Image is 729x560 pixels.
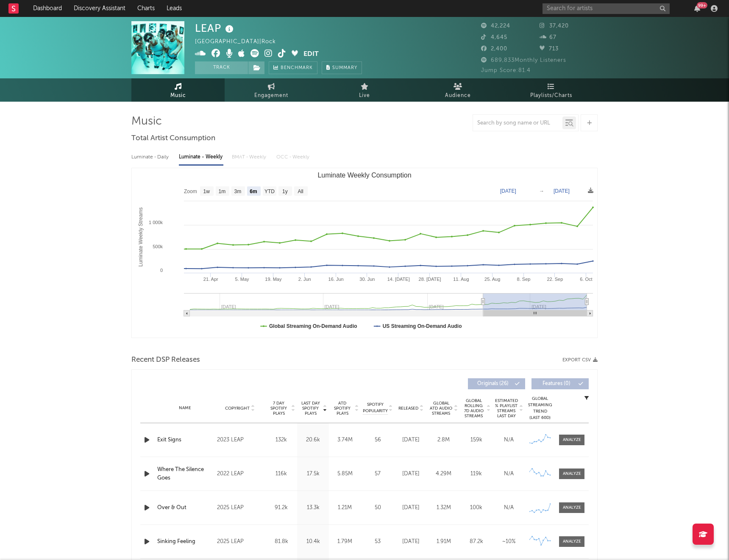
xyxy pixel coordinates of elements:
span: 67 [540,35,556,40]
div: ~ 10 % [495,538,523,546]
span: Playlists/Charts [530,91,572,101]
div: 4.29M [429,470,458,478]
span: 2,400 [481,46,507,52]
text: 11. Aug [453,277,469,282]
a: Over & Out [157,504,213,512]
text: 19. May [265,277,282,282]
a: Exit Signs [157,436,213,444]
text: Luminate Weekly Consumption [317,172,411,179]
text: 500k [153,244,163,249]
span: 7 Day Spotify Plays [267,401,290,416]
div: 56 [363,436,392,444]
span: Estimated % Playlist Streams Last Day [495,398,518,419]
text: 6m [250,189,257,194]
text: 25. Aug [484,277,500,282]
span: Global ATD Audio Streams [429,401,453,416]
div: [DATE] [397,470,425,478]
text: 1 000k [149,220,163,225]
div: [GEOGRAPHIC_DATA] | Rock [195,37,286,47]
svg: Luminate Weekly Consumption [132,168,597,338]
text: [DATE] [554,188,570,194]
span: 4,645 [481,35,507,40]
button: Features(0) [531,378,589,389]
div: 1.32M [429,504,458,512]
input: Search for artists [543,3,670,14]
div: Global Streaming Trend (Last 60D) [527,396,553,421]
text: 28. [DATE] [419,277,441,282]
div: 5.85M [331,470,359,478]
div: 2.8M [429,436,458,444]
span: Music [170,91,186,101]
text: 8. Sep [517,277,531,282]
span: Features ( 0 ) [537,381,576,386]
a: Sinking Feeling [157,538,213,546]
div: 3.74M [331,436,359,444]
text: 21. Apr [203,277,218,282]
span: Live [359,91,370,101]
text: [DATE] [500,188,516,194]
div: 81.8k [267,538,295,546]
text: 1m [219,189,226,194]
div: 1.21M [331,504,359,512]
div: 99 + [697,2,707,8]
div: 119k [462,470,490,478]
div: 50 [363,504,392,512]
div: Luminate - Daily [131,150,170,164]
a: Live [318,78,411,102]
span: Released [398,406,418,411]
div: N/A [495,504,523,512]
span: Copyright [225,406,250,411]
span: 713 [540,46,559,52]
div: [DATE] [397,504,425,512]
text: 1w [203,189,210,194]
text: 3m [234,189,242,194]
text: Global Streaming On-Demand Audio [269,323,357,329]
a: Where The Silence Goes [157,466,213,482]
div: 20.6k [299,436,327,444]
span: Benchmark [281,63,313,73]
text: 16. Jun [328,277,344,282]
div: 1.79M [331,538,359,546]
div: 57 [363,470,392,478]
a: Audience [411,78,504,102]
div: [DATE] [397,436,425,444]
text: → [539,188,544,194]
text: US Streaming On-Demand Audio [383,323,462,329]
div: 1.91M [429,538,458,546]
span: ATD Spotify Plays [331,401,353,416]
div: 13.3k [299,504,327,512]
button: Edit [303,49,319,60]
div: 10.4k [299,538,327,546]
button: Export CSV [562,358,598,363]
div: 17.5k [299,470,327,478]
button: 99+ [694,5,700,12]
div: [DATE] [397,538,425,546]
span: Originals ( 26 ) [473,381,512,386]
div: N/A [495,470,523,478]
div: 87.2k [462,538,490,546]
div: 2025 LEAP [217,503,263,513]
span: Spotify Popularity [363,402,388,414]
span: Jump Score: 81.4 [481,68,531,73]
div: N/A [495,436,523,444]
div: Luminate - Weekly [179,150,223,164]
text: 2. Jun [298,277,311,282]
text: Luminate Weekly Streams [138,208,144,267]
span: Global Rolling 7D Audio Streams [462,398,485,419]
button: Summary [322,61,362,74]
span: Recent DSP Releases [131,355,200,365]
a: Playlists/Charts [504,78,598,102]
span: Engagement [254,91,288,101]
span: Last Day Spotify Plays [299,401,322,416]
span: Summary [332,66,357,70]
span: Audience [445,91,471,101]
text: 14. [DATE] [387,277,410,282]
a: Benchmark [269,61,317,74]
text: 1y [282,189,288,194]
text: 6. Oct [580,277,592,282]
text: 30. Jun [359,277,375,282]
span: 37,420 [540,23,569,29]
